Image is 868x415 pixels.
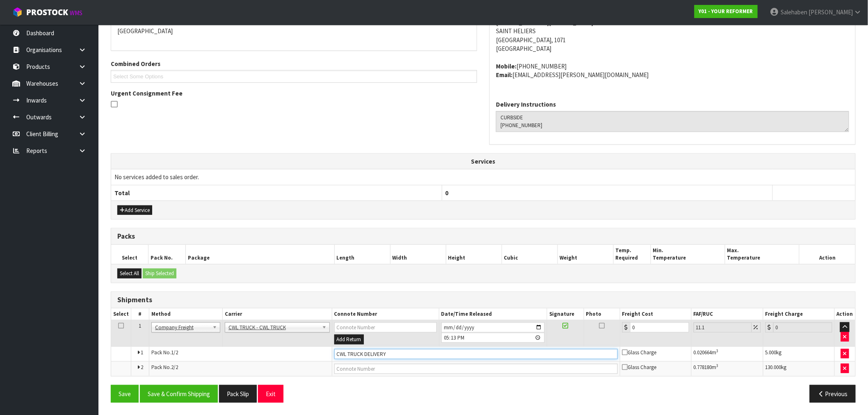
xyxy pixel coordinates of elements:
span: 1 [139,322,141,329]
th: Freight Charge [763,308,834,320]
th: Carrier [222,308,332,320]
th: Date/Time Released [439,308,547,320]
input: Connote Number [334,364,618,374]
h3: Shipments [117,296,849,304]
span: Company Freight [155,323,209,333]
td: m [691,347,763,361]
button: Save [111,385,139,403]
th: Temp. Required [613,245,651,264]
input: Connote Number [334,349,618,359]
label: Combined Orders [111,59,160,68]
a: Y01 - YOUR REFORMER [694,5,758,18]
input: Freight Cost [630,322,689,333]
button: Select All [117,269,142,278]
button: Exit [258,385,283,403]
td: Pack No. [149,361,332,376]
address: [STREET_ADDRESS][PERSON_NAME] SAINT HELIERS [GEOGRAPHIC_DATA], 1071 [GEOGRAPHIC_DATA] [496,0,849,53]
th: Width [390,245,446,264]
span: Glass Charge [622,349,657,356]
th: Action [834,308,855,320]
td: No services added to sales order. [111,169,855,185]
th: Package [185,245,334,264]
th: Photo [584,308,620,320]
input: Freight Adjustment [694,322,752,333]
strong: email [496,71,512,79]
button: Ship Selected [143,269,176,278]
button: Pack Slip [219,385,257,403]
td: kg [763,347,834,361]
th: Min. Temperature [651,245,725,264]
td: Pack No. [149,347,332,361]
td: kg [763,361,834,376]
span: Salehaben [781,8,807,16]
th: Pack No. [148,245,186,264]
span: 0 [445,189,449,197]
span: ProStock [26,7,68,18]
th: Height [446,245,502,264]
th: Action [799,245,855,264]
span: Glass Charge [622,364,657,371]
span: 0.778180 [694,364,712,371]
th: Weight [557,245,613,264]
th: Select [111,308,131,320]
th: Method [149,308,222,320]
label: Delivery Instructions [496,100,556,109]
span: 2 [141,364,143,371]
span: 0.020664 [694,349,712,356]
th: Cubic [502,245,557,264]
h3: Packs [117,233,849,240]
button: Add Return [334,335,364,344]
th: Services [111,154,855,169]
th: Select [111,245,148,264]
span: [PERSON_NAME] [809,8,853,16]
input: Freight Charge [773,322,832,333]
span: 5.000 [765,349,777,356]
th: # [131,308,149,320]
span: 1/2 [171,349,178,356]
strong: Y01 - YOUR REFORMER [699,8,753,15]
span: 130.000 [765,364,781,371]
strong: mobile [496,62,516,70]
span: CWL TRUCK - CWL TRUCK [228,323,319,333]
small: WMS [70,9,82,17]
th: FAF/RUC [691,308,763,320]
th: Max. Temperature [725,245,799,264]
sup: 3 [717,348,719,353]
button: Previous [810,385,856,403]
input: Connote Number [334,322,437,333]
address: [PHONE_NUMBER] [EMAIL_ADDRESS][PERSON_NAME][DOMAIN_NAME] [496,62,849,80]
th: Freight Cost [620,308,691,320]
span: 1 [141,349,143,356]
span: 2/2 [171,364,178,371]
th: Connote Number [332,308,439,320]
button: Add Service [117,205,152,215]
td: m [691,361,763,376]
th: Length [334,245,390,264]
th: Total [111,185,442,201]
button: Save & Confirm Shipping [140,385,218,403]
label: Urgent Consignment Fee [111,89,183,98]
sup: 3 [717,363,719,368]
img: cube-alt.png [12,7,23,17]
th: Signature [547,308,584,320]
